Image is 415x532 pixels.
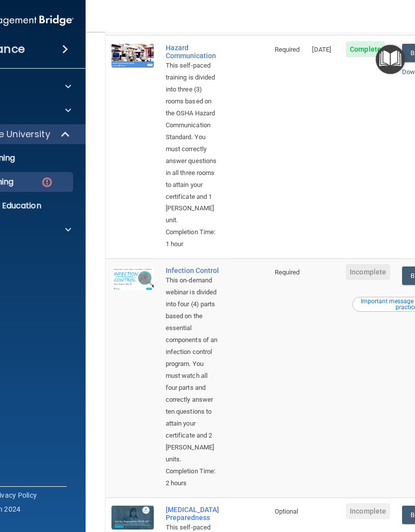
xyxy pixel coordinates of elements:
button: Open Resource Center [376,45,405,74]
a: [MEDICAL_DATA] Preparedness [166,506,219,522]
span: Incomplete [346,264,390,280]
span: [DATE] [312,46,331,53]
span: Required [275,268,300,276]
img: danger-circle.6113f641.png [41,176,53,188]
a: Hazard Communication [166,44,219,60]
div: This on-demand webinar is divided into four (4) parts based on the essential components of an inf... [166,274,219,465]
span: Required [275,46,300,53]
span: Complete [346,41,385,57]
span: Optional [275,508,299,515]
span: Incomplete [346,503,390,519]
div: This self-paced training is divided into three (3) rooms based on the OSHA Hazard Communication S... [166,60,219,227]
div: Completion Time: 1 hour [166,226,219,250]
a: Infection Control [166,266,219,274]
div: Completion Time: 2 hours [166,465,219,489]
